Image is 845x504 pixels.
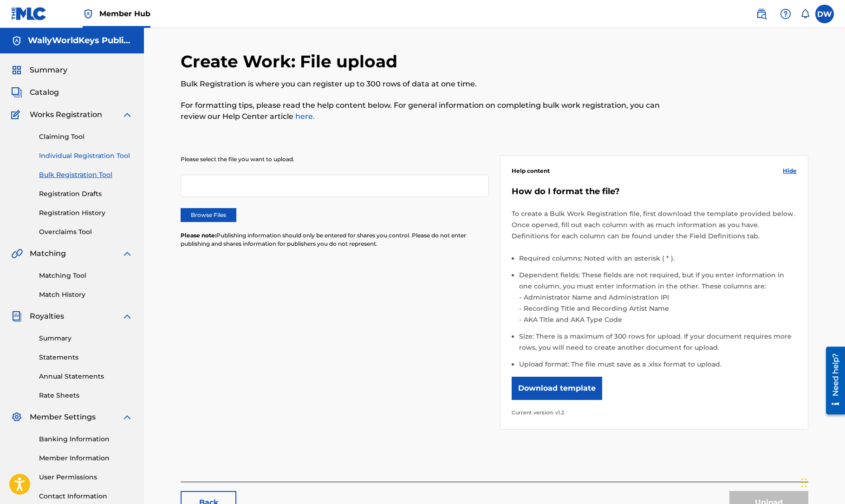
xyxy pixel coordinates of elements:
[181,231,489,248] p: Publishing information should only be entered for shares you control. Please do not enter publish...
[815,5,834,23] div: User Menu
[30,412,96,423] span: Member Settings
[39,472,133,482] a: User Permissions
[800,9,810,19] div: Notifications
[39,391,133,400] a: Rate Sheets
[181,155,489,164] p: Please select the file you want to upload.
[28,35,133,46] h5: WallyWorldKeys Publishing
[11,87,59,98] a: CatalogCatalog
[122,311,133,322] img: expand
[752,5,771,23] a: Public Search
[39,132,133,142] a: Claiming Tool
[39,170,133,180] a: Bulk Registration Tool
[11,311,22,322] img: Royalties
[293,112,315,121] a: here.
[512,167,550,175] span: Help content
[39,434,133,444] a: Banking Information
[122,412,133,423] img: expand
[39,151,133,161] a: Individual Registration Tool
[11,7,47,20] img: MLC Logo
[181,208,236,222] label: Browse Files
[181,232,216,239] span: Please note:
[30,311,64,322] span: Royalties
[39,208,133,218] a: Registration History
[39,271,133,281] a: Matching Tool
[780,8,791,20] img: help
[11,87,22,98] img: Catalog
[30,248,66,259] span: Matching
[181,79,664,90] p: Bulk Registration is where you can register up to 300 rows of data at one time.
[122,109,133,120] img: expand
[519,331,797,359] li: Size: There is a maximum of 300 rows for upload. If your document requires more rows, you will ne...
[512,208,797,242] p: To create a Bulk Work Registration file, first download the template provided below. Once opened,...
[39,227,133,237] a: Overclaims Tool
[83,8,94,20] img: Top Rightsholder
[519,253,797,269] li: Required columns: Noted with an asterisk ( * ).
[11,65,67,76] a: SummarySummary
[30,65,67,76] span: Summary
[801,469,807,497] div: Drag
[39,189,133,199] a: Registration Drafts
[11,248,23,259] img: Matching
[756,8,767,20] img: search
[521,303,797,314] li: Recording Title and Recording Artist Name
[122,248,133,259] img: expand
[512,186,797,197] h5: How do I format the file?
[519,269,797,331] li: Dependent fields: These fields are not required, but if you enter information in one column, you ...
[39,353,133,362] a: Statements
[39,453,133,463] a: Member Information
[30,87,59,98] span: Catalog
[39,372,133,381] a: Annual Statements
[521,292,797,303] li: Administrator Name and Administration IPI
[30,109,102,120] span: Works Registration
[11,65,22,76] img: Summary
[11,109,23,120] img: Works Registration
[39,334,133,343] a: Summary
[99,8,150,19] span: Member Hub
[521,314,797,325] li: AKA Title and AKA Type Code
[11,412,22,423] img: Member Settings
[512,377,602,400] button: Download template
[783,167,797,175] span: Hide
[11,35,22,46] img: Accounts
[181,100,664,122] p: For formatting tips, please read the help content below. For general information on completing bu...
[39,290,133,300] a: Match History
[776,5,795,23] div: Help
[519,359,797,370] li: Upload format: The file must save as a .xlsx format to upload.
[39,491,133,501] a: Contact Information
[819,343,845,418] iframe: Resource Center
[512,407,797,418] p: Current version: v1.2
[181,51,402,72] h2: Create Work: File upload
[799,459,845,504] iframe: Chat Widget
